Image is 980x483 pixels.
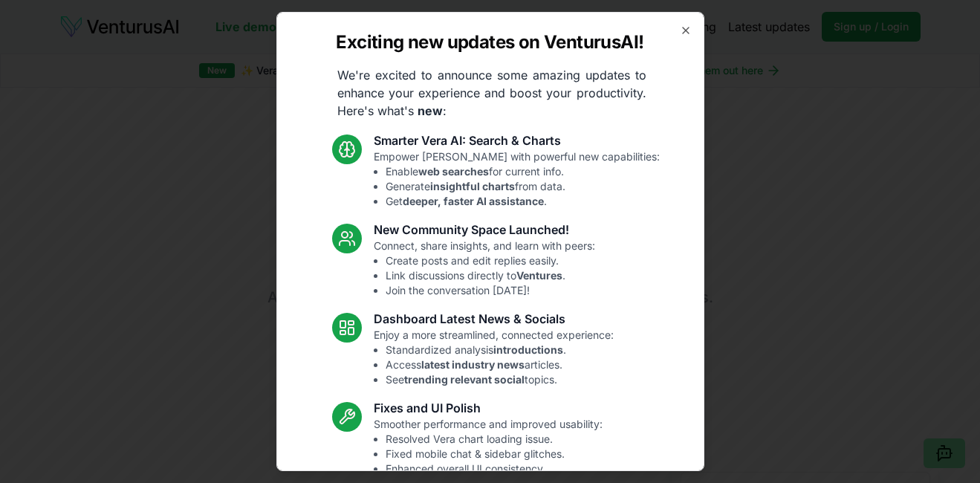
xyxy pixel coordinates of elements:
strong: trending relevant social [404,373,525,386]
p: Empower [PERSON_NAME] with powerful new capabilities: [374,149,660,209]
li: Enhanced overall UI consistency. [386,461,603,476]
p: Enjoy a more streamlined, connected experience: [374,328,614,387]
strong: Ventures [516,269,562,282]
li: Join the conversation [DATE]! [386,283,595,298]
strong: new [418,103,443,118]
li: Resolved Vera chart loading issue. [386,432,603,447]
li: Generate from data. [386,179,660,194]
strong: latest industry news [421,358,525,371]
h3: Smarter Vera AI: Search & Charts [374,132,660,149]
li: Get . [386,194,660,209]
strong: insightful charts [430,180,515,192]
li: Create posts and edit replies easily. [386,253,595,268]
li: Access articles. [386,357,614,372]
li: Link discussions directly to . [386,268,595,283]
p: Smoother performance and improved usability: [374,417,603,476]
p: We're excited to announce some amazing updates to enhance your experience and boost your producti... [325,66,658,120]
h2: Exciting new updates on VenturusAI! [336,30,643,54]
strong: introductions [493,343,563,356]
h3: New Community Space Launched! [374,221,595,239]
p: Connect, share insights, and learn with peers: [374,239,595,298]
strong: web searches [418,165,489,178]
li: Fixed mobile chat & sidebar glitches. [386,447,603,461]
strong: deeper, faster AI assistance [403,195,544,207]
h3: Dashboard Latest News & Socials [374,310,614,328]
li: Enable for current info. [386,164,660,179]
h3: Fixes and UI Polish [374,399,603,417]
li: See topics. [386,372,614,387]
li: Standardized analysis . [386,343,614,357]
